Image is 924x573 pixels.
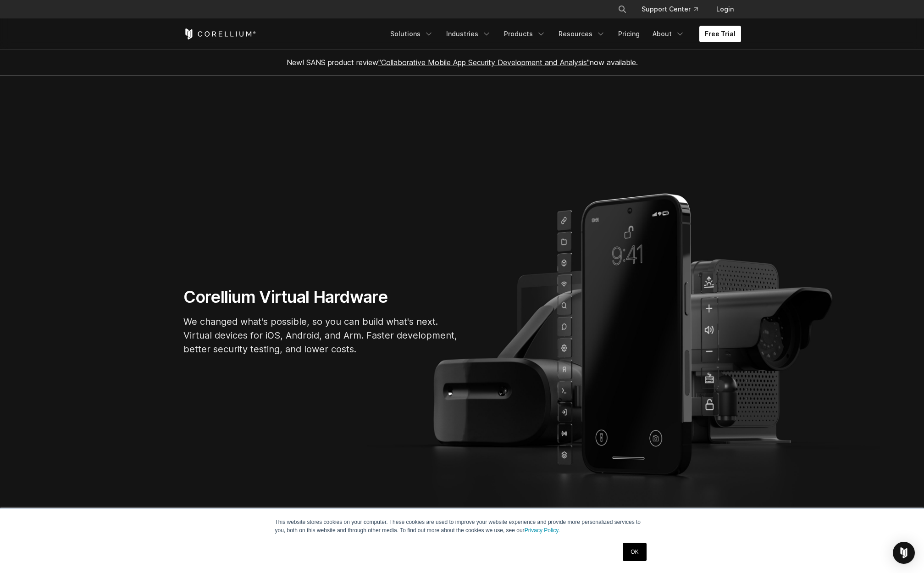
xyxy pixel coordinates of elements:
a: Support Center [634,1,705,17]
h1: Corellium Virtual Hardware [183,287,459,307]
div: Open Intercom Messenger [893,542,915,564]
a: Pricing [613,26,645,42]
p: This website stores cookies on your computer. These cookies are used to improve your website expe... [275,518,649,534]
span: New! SANS product review now available. [287,58,638,67]
a: Resources [553,26,611,42]
p: We changed what's possible, so you can build what's next. Virtual devices for iOS, Android, and A... [183,315,459,356]
a: About [647,26,690,42]
a: "Collaborative Mobile App Security Development and Analysis" [378,58,590,67]
a: Solutions [385,26,439,42]
div: Navigation Menu [607,1,741,17]
a: Login [709,1,741,17]
a: Products [498,26,551,42]
a: Privacy Policy. [525,527,560,534]
button: Search [614,1,631,17]
a: OK [623,543,646,561]
div: Navigation Menu [385,26,741,42]
a: Industries [441,26,497,42]
a: Free Trial [699,26,741,42]
a: Corellium Home [183,28,256,39]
